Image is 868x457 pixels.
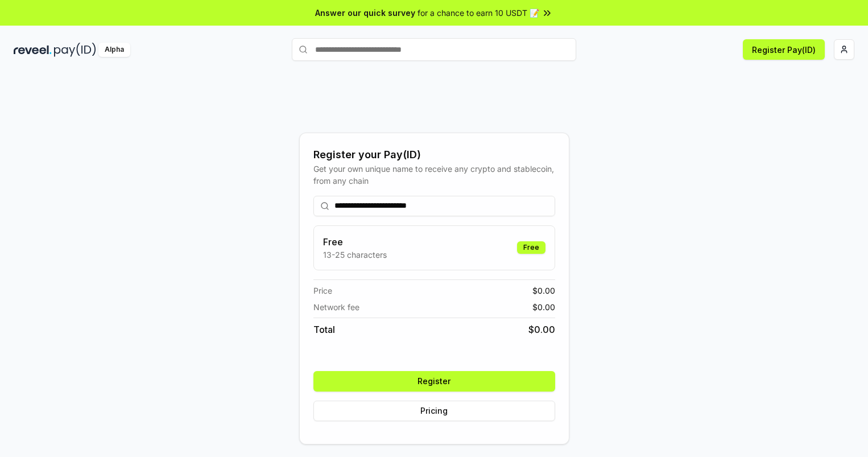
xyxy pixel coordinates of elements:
[313,401,555,421] button: Pricing
[323,235,387,249] h3: Free
[98,43,130,57] div: Alpha
[517,241,545,254] div: Free
[315,7,415,19] span: Answer our quick survey
[14,43,52,57] img: reveel_dark
[313,285,332,297] span: Price
[532,301,555,313] span: $ 0.00
[313,163,555,187] div: Get your own unique name to receive any crypto and stablecoin, from any chain
[313,371,555,392] button: Register
[532,285,555,297] span: $ 0.00
[313,323,335,336] span: Total
[418,7,539,19] span: for a chance to earn 10 USDT 📝
[743,39,825,60] button: Register Pay(ID)
[313,147,555,163] div: Register your Pay(ID)
[54,43,96,57] img: pay_id
[313,301,359,313] span: Network fee
[323,249,387,261] p: 13-25 characters
[528,323,555,336] span: $ 0.00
